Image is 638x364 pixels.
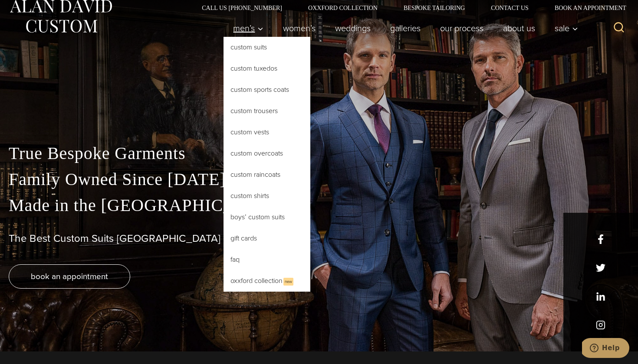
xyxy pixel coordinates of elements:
nav: Primary Navigation [224,19,583,37]
button: View Search Form [608,18,629,39]
a: Oxxford Collection [295,5,391,11]
a: Contact Us [478,5,542,11]
span: book an appointment [31,270,108,283]
a: Boys’ Custom Suits [224,207,310,227]
a: Custom Shirts [224,185,310,206]
a: Book an Appointment [542,5,629,11]
a: Women’s [273,19,326,37]
h1: The Best Custom Suits [GEOGRAPHIC_DATA] Has to Offer [9,232,629,245]
a: Custom Vests [224,122,310,143]
a: Our Process [431,19,493,37]
a: Custom Tuxedos [224,58,310,79]
a: Oxxford CollectionNew [224,270,310,292]
iframe: Opens a widget where you can chat to one of our agents [582,338,629,360]
nav: Secondary Navigation [189,5,629,11]
a: Call Us [PHONE_NUMBER] [189,5,295,11]
span: New [283,278,293,286]
a: Custom Trousers [224,101,310,121]
a: Custom Raincoats [224,164,310,185]
a: weddings [326,19,381,37]
a: About Us [493,19,545,37]
a: Bespoke Tailoring [391,5,478,11]
button: Sale sub menu toggle [545,19,583,37]
a: Custom Overcoats [224,143,310,164]
a: Gift Cards [224,228,310,249]
button: Men’s sub menu toggle [224,19,273,37]
a: book an appointment [9,264,130,289]
a: Custom Sports Coats [224,79,310,100]
a: FAQ [224,249,310,270]
a: Galleries [381,19,431,37]
p: True Bespoke Garments Family Owned Since [DATE] Made in the [GEOGRAPHIC_DATA] [9,140,629,218]
a: Custom Suits [224,37,310,58]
